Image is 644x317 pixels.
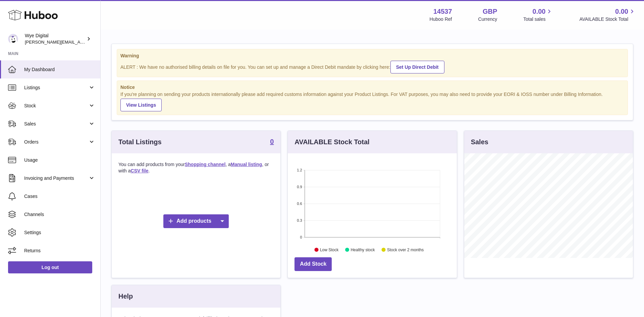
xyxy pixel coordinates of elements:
strong: Notice [120,84,624,91]
span: Orders [24,139,88,145]
text: 1.2 [297,168,302,172]
span: Cases [24,193,95,200]
span: My Dashboard [24,66,95,73]
text: 0 [300,235,302,239]
span: Usage [24,157,95,163]
p: You can add products from your , a , or with a . [118,161,274,174]
div: Huboo Ref [430,16,452,22]
text: Low Stock [320,248,339,252]
div: Currency [478,16,497,22]
span: Total sales [523,16,553,22]
span: Listings [24,85,88,91]
span: Settings [24,229,95,236]
a: View Listings [120,99,162,111]
text: Stock over 2 months [387,248,424,252]
span: [PERSON_NAME][EMAIL_ADDRESS][DOMAIN_NAME] [25,39,135,45]
a: Add Stock [294,257,332,271]
div: Wye Digital [25,33,85,45]
a: Set Up Direct Debit [390,61,444,73]
h3: Total Listings [118,138,162,147]
text: 0.3 [297,218,302,222]
div: ALERT : We have no authorised billing details on file for you. You can set up and manage a Direct... [120,60,624,73]
span: Stock [24,103,88,109]
a: Shopping channel [185,162,225,167]
span: AVAILABLE Stock Total [579,16,636,22]
a: 0 [270,138,274,146]
a: 0.00 AVAILABLE Stock Total [579,7,636,22]
h3: Sales [471,138,488,147]
text: 0.9 [297,185,302,189]
strong: 0 [270,138,274,145]
a: Manual listing [231,162,262,167]
strong: Warning [120,53,624,59]
h3: AVAILABLE Stock Total [294,138,369,147]
text: 0.6 [297,202,302,206]
a: 0.00 Total sales [523,7,553,22]
div: If you're planning on sending your products internationally please add required customs informati... [120,91,624,111]
a: Add products [163,214,229,228]
text: Healthy stock [351,248,375,252]
span: Sales [24,121,88,127]
h3: Help [118,292,133,301]
span: Invoicing and Payments [24,175,88,181]
strong: 14537 [433,7,452,16]
span: 0.00 [533,7,546,16]
img: nathan@wyedigital.co.uk [8,34,18,44]
strong: GBP [483,7,497,16]
span: Returns [24,248,95,254]
span: 0.00 [615,7,628,16]
a: Log out [8,261,92,273]
a: CSV file [131,168,149,173]
span: Channels [24,211,95,218]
